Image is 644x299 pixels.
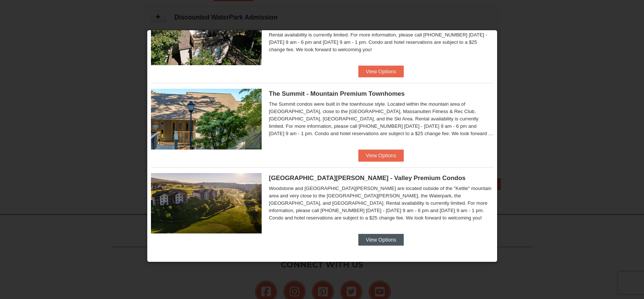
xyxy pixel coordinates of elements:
span: The Summit - Mountain Premium Townhomes [269,90,405,97]
div: The Summit condos were built in the townhouse style. Located within the mountain area of [GEOGRAP... [269,101,493,137]
button: View Options [358,66,403,77]
img: 19219041-4-ec11c166.jpg [151,173,262,233]
img: 19219034-1-0eee7e00.jpg [151,89,262,149]
div: Located within the mountain area of [GEOGRAPHIC_DATA], close to the [GEOGRAPHIC_DATA], Massanutte... [269,17,493,53]
div: Woodstone and [GEOGRAPHIC_DATA][PERSON_NAME] are located outside of the "Kettle" mountain area an... [269,185,493,222]
button: View Options [358,234,403,246]
img: 19219019-2-e70bf45f.jpg [151,5,262,65]
button: View Options [358,149,403,161]
span: [GEOGRAPHIC_DATA][PERSON_NAME] - Valley Premium Condos [269,175,466,182]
